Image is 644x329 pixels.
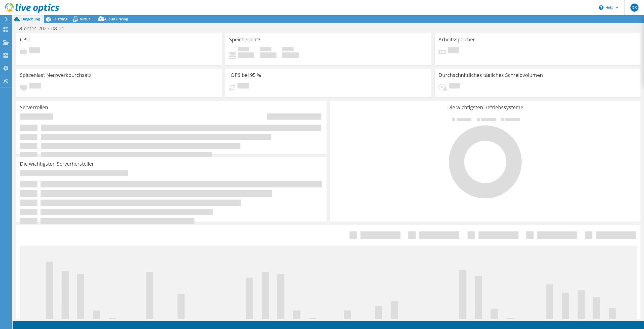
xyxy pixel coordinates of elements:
span: Ausstehend [237,83,249,90]
h3: Die wichtigsten Serverhersteller [20,161,94,167]
span: Leistung [53,17,67,21]
svg: \n [599,5,603,10]
span: Umgebung [21,17,40,21]
h4: 0 GiB [282,52,299,58]
span: Verfügbar [260,47,271,52]
span: Ausstehend [449,83,460,90]
h3: Durchschnittliches tägliches Schreibvolumen [438,72,543,78]
h4: 0 GiB [260,52,276,58]
h4: 0 GiB [238,52,254,58]
span: Belegt [238,47,249,52]
span: Cloud Pricing [105,17,128,21]
span: DK [630,4,638,12]
h3: CPU [20,37,30,42]
h1: vCenter_2025_08_21 [16,26,72,31]
span: Virtuell [80,17,93,21]
h3: IOPS bei 95 % [229,72,261,78]
span: Ausstehend [448,47,459,54]
h3: Arbeitsspeicher [438,37,475,42]
h3: Speicherplatz [229,37,260,42]
h3: Die wichtigsten Betriebssysteme [334,105,637,110]
h3: Spitzenlast Netzwerkdurchsatz [20,72,91,78]
h3: Serverrollen [20,105,48,110]
span: Insgesamt [282,47,294,52]
span: Ausstehend [29,47,40,54]
span: Ausstehend [29,83,41,90]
